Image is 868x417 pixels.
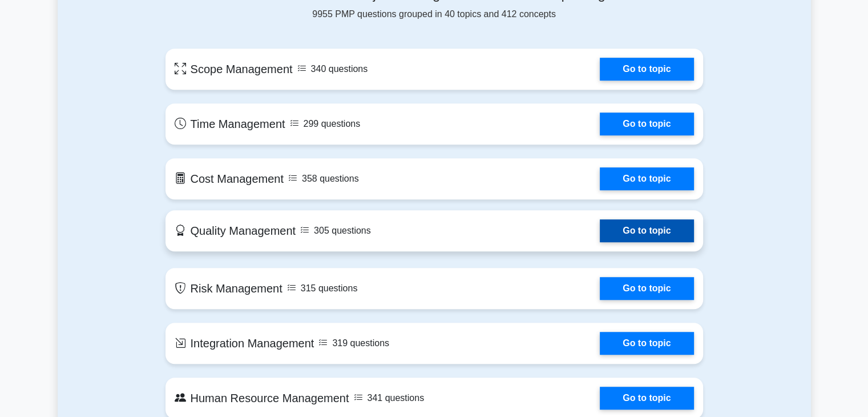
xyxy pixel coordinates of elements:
a: Go to topic [600,167,693,190]
a: Go to topic [600,277,693,300]
a: Go to topic [600,387,693,410]
a: Go to topic [600,58,693,81]
a: Go to topic [600,332,693,355]
a: Go to topic [600,113,693,135]
a: Go to topic [600,219,693,242]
